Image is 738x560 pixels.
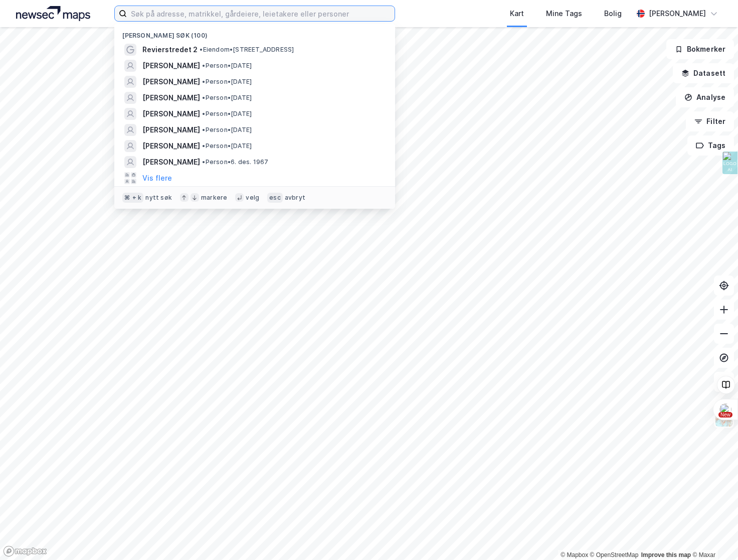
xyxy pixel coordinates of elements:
[202,78,205,85] span: •
[202,126,252,134] span: Person • [DATE]
[604,8,622,20] div: Bolig
[142,44,198,56] span: Revierstredet 2
[590,551,639,558] a: OpenStreetMap
[246,194,259,202] div: velg
[200,46,294,54] span: Eiendom • [STREET_ADDRESS]
[202,158,268,166] span: Person • 6. des. 1967
[202,94,252,102] span: Person • [DATE]
[142,156,200,168] span: [PERSON_NAME]
[16,6,90,21] img: logo.a4113a55bc3d86da70a041830d287a7e.svg
[142,140,200,152] span: [PERSON_NAME]
[649,8,706,20] div: [PERSON_NAME]
[202,158,205,166] span: •
[202,142,205,150] span: •
[561,551,588,558] a: Mapbox
[145,194,172,202] div: nytt søk
[202,62,252,70] span: Person • [DATE]
[202,94,205,101] span: •
[142,60,200,72] span: [PERSON_NAME]
[202,126,205,133] span: •
[687,135,734,156] button: Tags
[688,512,738,560] iframe: Chat Widget
[285,194,305,202] div: avbryt
[202,110,252,118] span: Person • [DATE]
[267,193,283,203] div: esc
[142,124,200,136] span: [PERSON_NAME]
[688,512,738,560] div: Kontrollprogram for chat
[202,78,252,86] span: Person • [DATE]
[686,111,734,131] button: Filter
[142,92,200,104] span: [PERSON_NAME]
[201,194,227,202] div: markere
[546,8,582,20] div: Mine Tags
[202,142,252,150] span: Person • [DATE]
[666,39,734,59] button: Bokmerker
[3,545,47,557] a: Mapbox homepage
[114,24,395,42] div: [PERSON_NAME] søk (100)
[142,172,172,184] button: Vis flere
[127,6,395,21] input: Søk på adresse, matrikkel, gårdeiere, leietakere eller personer
[676,87,734,107] button: Analyse
[202,110,205,117] span: •
[122,193,143,203] div: ⌘ + k
[202,62,205,69] span: •
[142,76,200,88] span: [PERSON_NAME]
[142,108,200,120] span: [PERSON_NAME]
[641,551,691,558] a: Improve this map
[200,46,203,53] span: •
[510,8,524,20] div: Kart
[673,63,734,83] button: Datasett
